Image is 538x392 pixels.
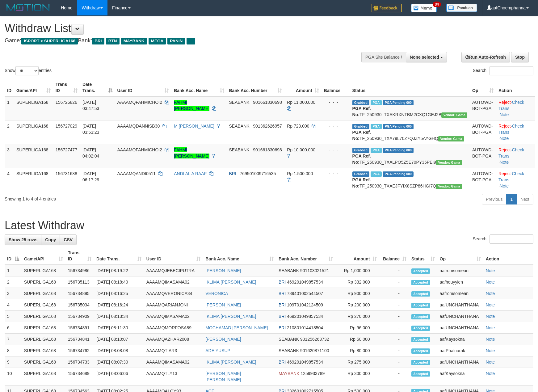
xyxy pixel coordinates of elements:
td: [DATE] 08:06:06 [94,368,144,386]
td: AAAAMQVERONICA34 [144,288,203,299]
td: AAAAMQJEBECIPUTRA [144,265,203,276]
button: None selected [406,52,447,62]
a: Note [486,280,495,285]
span: SEABANK [229,147,250,152]
td: - [379,356,409,368]
span: Grabbed [352,148,370,153]
span: Marked by aafandaneth [371,124,381,129]
td: aafUNCHANTHANA [437,311,483,322]
a: Check Trans [498,124,524,135]
span: [DATE] 03:47:53 [82,100,99,111]
a: Note [486,371,495,376]
td: Rp 96,000 [335,322,379,334]
td: · · [496,168,535,192]
td: 156735113 [65,276,94,288]
th: Bank Acc. Name: activate to sort column ascending [171,79,226,96]
td: - [379,345,409,356]
td: 4 [5,299,22,311]
span: Copy 901256263732 to clipboard [300,337,329,342]
a: Note [486,348,495,353]
b: PGA Ref. No: [352,130,371,141]
a: Run Auto-Refresh [461,52,510,62]
a: Note [486,314,495,319]
span: Copy 469201049857534 to clipboard [287,314,323,319]
label: Show entries [5,66,52,75]
td: Rp 270,000 [335,311,379,322]
td: AUTOWD-BOT-PGA [470,168,496,192]
span: PGA Pending [383,148,414,153]
td: Rp 300,000 [335,368,379,386]
td: SUPERLIGA168 [22,288,65,299]
th: Balance: activate to sort column ascending [379,247,409,265]
td: - [379,368,409,386]
span: Vendor URL: https://trx31.1velocity.biz [436,184,462,189]
td: 156734891 [65,322,94,334]
a: Note [486,302,495,307]
div: - - - [324,99,347,105]
a: Note [486,268,495,273]
a: VERONICA [205,291,228,296]
td: [DATE] 08:13:34 [94,311,144,322]
span: Vendor URL: https://trx31.1velocity.biz [436,160,462,165]
span: Accepted [411,360,430,365]
td: Rp 80,000 [335,345,379,356]
span: Copy 469201049857534 to clipboard [287,360,323,365]
td: 3 [5,288,22,299]
span: CSV [64,237,73,242]
span: BRI [279,314,286,319]
th: Game/API: activate to sort column ascending [22,247,65,265]
td: 156734689 [65,368,94,386]
span: Rp 10.000.000 [287,147,315,152]
th: Op: activate to sort column ascending [470,79,496,96]
td: 156734762 [65,345,94,356]
th: Op: activate to sort column ascending [437,247,483,265]
td: 9 [5,356,22,368]
span: None selected [410,55,439,60]
td: 156735034 [65,299,94,311]
span: MEGA [149,38,166,44]
a: IKLIMA [PERSON_NAME] [205,314,256,319]
span: Accepted [411,371,430,377]
td: Rp 200,000 [335,299,379,311]
label: Search: [473,66,533,75]
td: aafromsomean [437,265,483,276]
span: Copy [45,237,56,242]
td: 5 [5,311,22,322]
a: Reject [498,171,511,176]
span: Accepted [411,268,430,274]
td: · · [496,120,535,144]
span: Show 25 rows [9,237,37,242]
td: SUPERLIGA168 [14,120,53,144]
th: Game/API: activate to sort column ascending [14,79,53,96]
span: PGA Pending [383,171,414,177]
td: [DATE] 08:11:30 [94,322,144,334]
th: Status: activate to sort column ascending [409,247,437,265]
td: · · [496,144,535,168]
span: Grabbed [352,171,370,177]
span: Rp 11.000.000 [287,100,315,105]
td: aafUNCHANTHANA [437,322,483,334]
td: 2 [5,120,14,144]
td: - [379,322,409,334]
td: AAAAMQIMASAMA02 [144,311,203,322]
td: AUTOWD-BOT-PGA [470,144,496,168]
a: ANDI AL A RAAF [174,171,207,176]
td: AAAAMQTIAR3 [144,345,203,356]
label: Search: [473,234,533,244]
td: [DATE] 08:16:24 [94,299,144,311]
td: TF_250930_TXA79L70Z7QJZY5AYGHQ [350,120,470,144]
span: 34 [433,2,441,7]
span: Accepted [411,326,430,331]
td: 156734841 [65,334,94,345]
td: aafKaysokna [437,334,483,345]
span: PGA Pending [383,100,414,105]
span: Accepted [411,303,430,308]
h4: Game: Bank: [5,38,352,44]
span: Copy 1259933789 to clipboard [301,371,325,376]
th: ID: activate to sort column descending [5,247,22,265]
td: aafhouyyien [437,276,483,288]
span: ISPORT > SUPERLIGA168 [21,38,78,44]
th: Bank Acc. Number: activate to sort column ascending [227,79,285,96]
td: - [379,265,409,276]
td: AUTOWD-BOT-PGA [470,120,496,144]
